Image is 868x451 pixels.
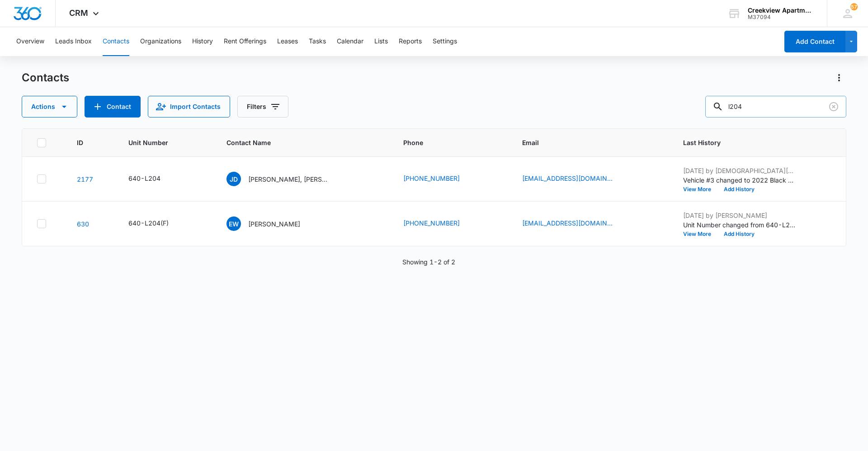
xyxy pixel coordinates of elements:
p: Showing 1-2 of 2 [402,257,455,267]
a: [EMAIL_ADDRESS][DOMAIN_NAME] [522,218,613,228]
button: Lists [374,27,388,56]
span: Email [522,138,648,147]
div: Unit Number - 640-L204(F) - Select to Edit Field [128,218,185,229]
p: [PERSON_NAME], [PERSON_NAME] [248,174,330,184]
div: Contact Name - Jose Daniel Roman, Krystina Morales - Select to Edit Field [226,172,346,186]
p: [DATE] by [DEMOGRAPHIC_DATA][PERSON_NAME] [683,166,796,175]
div: account name [748,7,814,14]
button: Actions [22,96,77,117]
button: Contacts [103,27,129,56]
input: Search Contacts [705,96,846,117]
a: [PHONE_NUMBER] [403,218,460,228]
div: Phone - (407) 873-1291 - Select to Edit Field [403,174,476,184]
button: Tasks [309,27,326,56]
span: Last History [683,138,818,147]
button: Organizations [140,27,181,56]
div: Contact Name - Evan Wilson - Select to Edit Field [226,216,316,231]
button: Overview [16,27,44,56]
h1: Contacts [22,71,69,85]
span: Unit Number [128,138,205,147]
div: 640-L204(F) [128,218,169,228]
span: Phone [403,138,487,147]
div: account id [748,14,814,20]
button: Filters [237,96,288,117]
button: Calendar [337,27,363,56]
a: Navigate to contact details page for Evan Wilson [77,220,89,228]
div: Unit Number - 640-L204 - Select to Edit Field [128,174,177,184]
div: Email - jdroman31@gmail.com - Select to Edit Field [522,174,629,184]
button: View More [683,187,717,192]
button: Rent Offerings [224,27,266,56]
span: EW [226,216,241,231]
button: Add History [717,187,761,192]
button: Reports [399,27,422,56]
div: 640-L204 [128,174,160,183]
button: Settings [433,27,457,56]
button: Add Contact [784,31,845,52]
button: Add Contact [85,96,141,117]
span: ID [77,138,94,147]
span: Contact Name [226,138,369,147]
button: Leases [277,27,298,56]
span: JD [226,172,241,186]
div: notifications count [850,3,858,10]
a: [EMAIL_ADDRESS][DOMAIN_NAME] [522,174,613,183]
button: Import Contacts [148,96,230,117]
button: Actions [832,70,846,85]
p: Vehicle #3 changed to 2022 Black Hyundai Venue EAA-S73. [683,175,796,185]
button: History [192,27,213,56]
button: Clear [826,99,841,114]
p: Unit Number changed from 640-L204 to 640-L204(F). [683,220,796,230]
button: View More [683,231,717,237]
p: [DATE] by [PERSON_NAME] [683,211,796,220]
span: 57 [850,3,858,10]
button: Add History [717,231,761,237]
span: CRM [69,8,88,18]
a: [PHONE_NUMBER] [403,174,460,183]
button: Leads Inbox [55,27,92,56]
div: Phone - (303) 241-7985 - Select to Edit Field [403,218,476,229]
p: [PERSON_NAME] [248,219,300,229]
a: Navigate to contact details page for Jose Daniel Roman, Krystina Morales [77,175,93,183]
div: Email - ecwilson2899@gmail.com - Select to Edit Field [522,218,629,229]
